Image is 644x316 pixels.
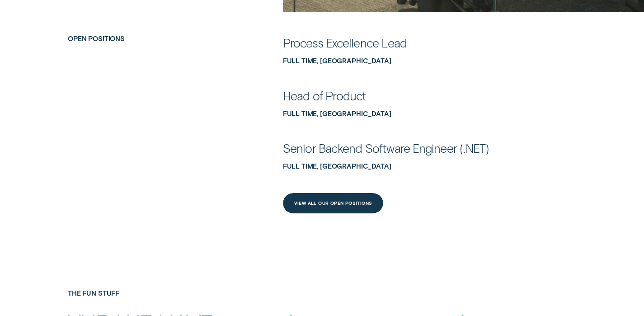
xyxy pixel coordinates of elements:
h2: Open Positions [64,35,236,42]
h4: The Fun Stuff [68,289,232,297]
a: Head of ProductFull Time, Sydney [283,96,576,118]
div: Full Time, Sydney [283,162,576,170]
div: Process Excellence Lead [283,35,407,50]
a: Senior Backend Software Engineer (.NET)Full Time, Sydney [283,148,576,170]
a: Process Excellence LeadFull Time, Sydney [283,43,576,65]
div: Full Time, Sydney [283,57,576,65]
div: Head of Product [283,88,366,103]
a: View All Our Open Positions [283,193,384,213]
div: Senior Backend Software Engineer (.NET) [283,140,489,156]
div: Full Time, Sydney [283,110,576,118]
